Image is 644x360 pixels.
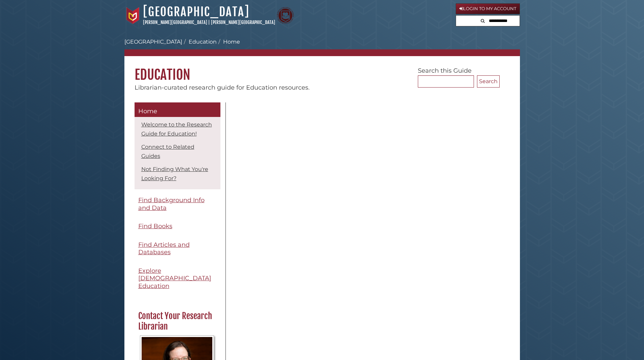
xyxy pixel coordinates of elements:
[135,193,220,215] a: Find Background Info and Data
[135,219,220,234] a: Find Books
[138,241,190,256] span: Find Articles and Databases
[138,196,205,212] span: Find Background Info and Data
[138,107,157,115] span: Home
[143,20,207,25] a: [PERSON_NAME][GEOGRAPHIC_DATA]
[141,166,208,182] a: Not Finding What You're Looking For?
[277,7,294,24] img: Calvin Theological Seminary
[124,38,520,56] nav: breadcrumb
[481,19,485,23] i: Search
[456,3,520,14] a: Login to My Account
[217,38,240,46] li: Home
[141,144,194,159] a: Connect to Related Guides
[189,39,217,45] a: Education
[477,75,500,88] button: Search
[138,222,172,230] span: Find Books
[124,39,182,45] a: [GEOGRAPHIC_DATA]
[208,20,210,25] span: |
[135,84,310,91] span: Librarian-curated research guide for Education resources.
[138,267,211,290] span: Explore [DEMOGRAPHIC_DATA] Education
[135,102,220,117] a: Home
[135,263,220,294] a: Explore [DEMOGRAPHIC_DATA] Education
[141,121,212,137] a: Welcome to the Research Guide for Education!
[124,7,141,24] img: Calvin University
[143,4,249,19] a: [GEOGRAPHIC_DATA]
[135,237,220,260] a: Find Articles and Databases
[479,16,487,25] button: Search
[211,20,275,25] a: [PERSON_NAME][GEOGRAPHIC_DATA]
[135,311,219,332] h2: Contact Your Research Librarian
[124,56,520,83] h1: Education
